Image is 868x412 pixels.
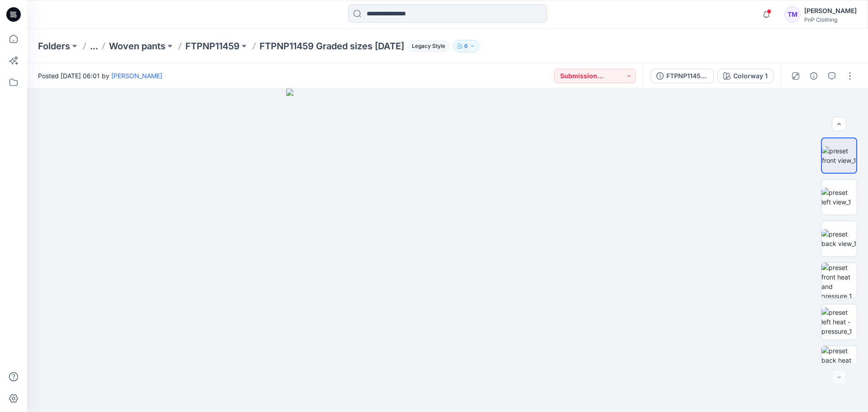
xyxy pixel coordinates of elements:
button: 6 [453,40,479,52]
img: preset left heat - pressure_1 [821,308,857,336]
img: preset front heat and pressure_1 [821,263,857,298]
a: FTPNP11459 [185,40,240,52]
span: Legacy Style [408,41,449,52]
img: eyJhbGciOiJIUzI1NiIsImtpZCI6IjAiLCJzbHQiOiJzZXMiLCJ0eXAiOiJKV1QifQ.eyJkYXRhIjp7InR5cGUiOiJzdG9yYW... [286,89,609,412]
img: preset back heat and pressure_1 [821,346,857,381]
div: PnP Clothing [804,16,857,23]
button: ... [90,40,98,52]
button: Colorway 1 [717,69,774,83]
a: [PERSON_NAME] [111,72,162,80]
img: preset front view_1 [822,146,856,165]
div: [PERSON_NAME] [804,5,857,16]
img: preset left view_1 [821,188,857,207]
span: Posted [DATE] 06:01 by [38,71,162,81]
a: Woven pants [109,40,165,52]
button: FTPNP11459 Amendment Graded sizes [DATE] [651,69,714,83]
img: preset back view_1 [821,229,857,248]
p: 6 [464,41,468,51]
div: Colorway 1 [733,71,768,81]
div: FTPNP11459 Amendment Graded sizes [DATE] [666,71,708,81]
button: Details [807,69,821,83]
a: Folders [38,40,70,52]
button: Legacy Style [404,40,449,52]
div: TM [784,6,801,23]
p: FTPNP11459 Graded sizes [DATE] [259,40,404,52]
